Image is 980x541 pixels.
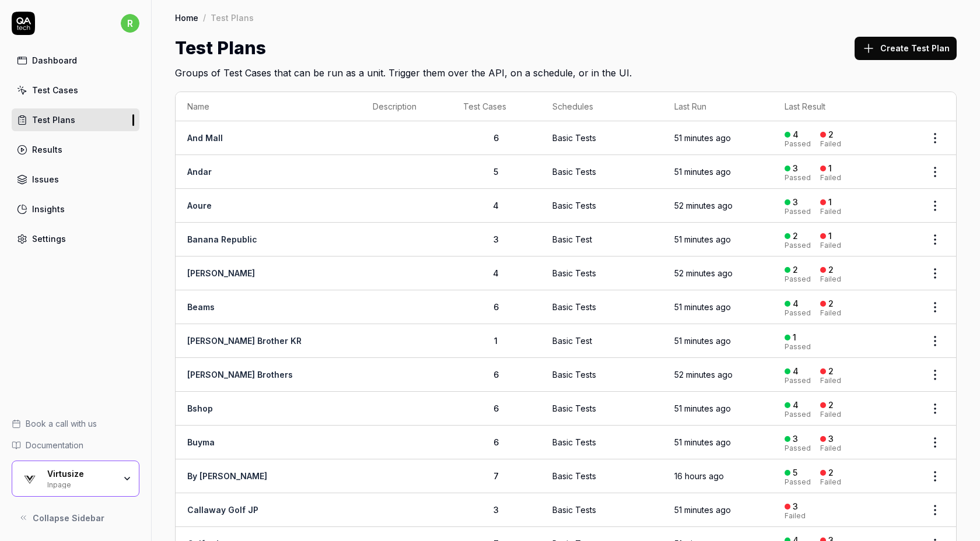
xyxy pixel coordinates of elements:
[12,417,139,430] a: Book a call with us
[32,54,77,66] div: Dashboard
[674,370,733,380] time: 52 minutes ago
[494,471,499,481] span: 7
[785,445,811,452] div: Passed
[12,439,139,451] a: Documentation
[175,35,266,61] h1: Test Plans
[828,163,832,174] div: 1
[793,197,798,208] div: 3
[820,174,841,181] div: Failed
[785,343,811,350] div: Passed
[820,411,841,418] div: Failed
[32,203,65,215] div: Insights
[552,504,596,516] div: Basic Tests
[674,268,733,278] time: 52 minutes ago
[855,37,957,60] button: Create Test Plan
[187,403,213,413] a: Bshop
[773,92,914,121] th: Last Result
[32,233,66,245] div: Settings
[187,505,258,515] a: Callaway Golf JP
[793,434,798,444] div: 3
[203,12,206,23] div: /
[820,208,841,215] div: Failed
[674,234,731,244] time: 51 minutes ago
[121,14,139,33] span: r
[541,92,663,121] th: Schedules
[785,276,811,283] div: Passed
[820,377,841,384] div: Failed
[47,469,115,479] div: Virtusize
[828,468,834,478] div: 2
[820,445,841,452] div: Failed
[793,129,799,140] div: 4
[12,506,139,529] button: Collapse Sidebar
[12,79,139,101] a: Test Cases
[494,370,499,380] span: 6
[674,167,731,177] time: 51 minutes ago
[793,332,796,343] div: 1
[674,505,731,515] time: 51 minutes ago
[26,439,83,451] span: Documentation
[12,198,139,220] a: Insights
[785,411,811,418] div: Passed
[26,417,97,430] span: Book a call with us
[552,132,596,144] div: Basic Tests
[828,434,834,444] div: 3
[187,268,255,278] a: [PERSON_NAME]
[494,302,499,312] span: 6
[785,140,811,147] div: Passed
[820,242,841,249] div: Failed
[552,470,596,482] div: Basic Tests
[19,468,40,489] img: Virtusize Logo
[785,377,811,384] div: Passed
[793,468,797,478] div: 5
[552,436,596,448] div: Basic Tests
[493,201,499,210] span: 4
[674,133,731,143] time: 51 minutes ago
[552,368,596,381] div: Basic Tests
[494,167,498,177] span: 5
[494,234,499,244] span: 3
[793,231,798,241] div: 2
[820,276,841,283] div: Failed
[785,310,811,317] div: Passed
[793,501,798,512] div: 3
[674,437,731,447] time: 51 minutes ago
[552,233,592,245] div: Basic Test
[187,471,267,481] a: By [PERSON_NAME]
[176,92,361,121] th: Name
[828,298,834,309] div: 2
[552,267,596,279] div: Basic Tests
[187,437,215,447] a: Buyma
[820,140,841,147] div: Failed
[187,370,293,380] a: [PERSON_NAME] Brothers
[828,400,834,410] div: 2
[187,133,223,143] a: And Mall
[121,12,139,35] button: r
[793,265,798,275] div: 2
[494,437,499,447] span: 6
[828,231,832,241] div: 1
[175,12,198,23] a: Home
[674,302,731,312] time: 51 minutes ago
[32,114,75,126] div: Test Plans
[12,227,139,250] a: Settings
[175,61,957,80] h2: Groups of Test Cases that can be run as a unit. Trigger them over the API, on a schedule, or in t...
[12,49,139,72] a: Dashboard
[674,471,724,481] time: 16 hours ago
[552,402,596,414] div: Basic Tests
[820,479,841,486] div: Failed
[47,479,115,489] div: Inpage
[828,197,832,208] div: 1
[785,242,811,249] div: Passed
[494,133,499,143] span: 6
[552,166,596,178] div: Basic Tests
[663,92,773,121] th: Last Run
[674,403,731,413] time: 51 minutes ago
[211,12,254,23] div: Test Plans
[187,336,302,346] a: [PERSON_NAME] Brother KR
[828,129,834,140] div: 2
[785,512,806,519] div: Failed
[493,268,499,278] span: 4
[828,265,834,275] div: 2
[494,403,499,413] span: 6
